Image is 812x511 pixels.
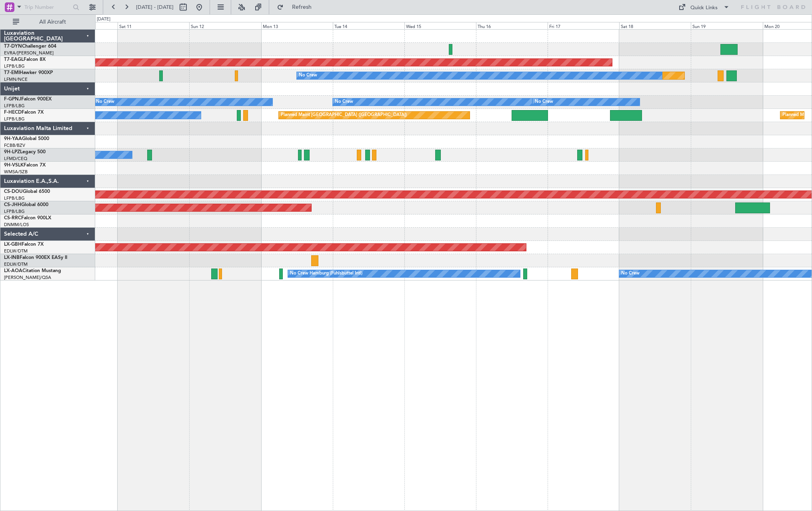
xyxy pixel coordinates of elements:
[261,22,333,29] div: Mon 13
[4,189,50,194] a: CS-DOUGlobal 6500
[118,22,189,29] div: Sat 11
[136,4,174,11] span: [DATE] - [DATE]
[4,242,44,247] a: LX-GBHFalcon 7X
[4,216,51,220] a: CS-RRCFalcon 900LX
[4,50,54,56] a: EVRA/[PERSON_NAME]
[4,202,48,207] a: CS-JHHGlobal 6000
[4,261,28,267] a: EDLW/DTM
[4,269,22,273] span: LX-AOA
[4,202,21,207] span: CS-JHH
[4,248,28,254] a: EDLW/DTM
[290,268,362,280] div: No Crew Hamburg (Fuhlsbuttel Intl)
[21,19,84,25] span: All Aircraft
[4,76,28,82] a: LFMN/NCE
[4,142,25,148] a: FCBB/BZV
[548,22,619,29] div: Fri 17
[4,136,22,141] span: 9H-YAA
[4,44,56,49] a: T7-DYNChallenger 604
[4,57,46,62] a: T7-EAGLFalcon 8X
[4,110,44,115] a: F-HECDFalcon 7X
[96,96,114,108] div: No Crew
[4,150,20,154] span: 9H-LPZ
[4,255,20,260] span: LX-INB
[333,22,404,29] div: Tue 14
[4,163,46,168] a: 9H-VSLKFalcon 7X
[619,22,691,29] div: Sat 18
[4,150,46,154] a: 9H-LPZLegacy 500
[535,96,553,108] div: No Crew
[691,22,762,29] div: Sun 19
[4,156,27,162] a: LFMD/CEQ
[9,16,87,28] button: All Aircraft
[4,63,25,69] a: LFPB/LBG
[335,96,353,108] div: No Crew
[4,97,52,102] a: F-GPNJFalcon 900EX
[4,163,24,168] span: 9H-VSLK
[4,195,25,201] a: LFPB/LBG
[4,169,28,175] a: WMSA/SZB
[4,44,22,49] span: T7-DYN
[24,1,70,13] input: Trip Number
[4,57,24,62] span: T7-EAGL
[4,136,49,141] a: 9H-YAAGlobal 5000
[4,242,22,247] span: LX-GBH
[690,4,718,12] div: Quick Links
[476,22,548,29] div: Thu 16
[273,1,321,14] button: Refresh
[4,189,23,194] span: CS-DOU
[4,255,67,260] a: LX-INBFalcon 900EX EASy II
[4,275,51,281] a: [PERSON_NAME]/QSA
[4,216,21,220] span: CS-RRC
[4,103,25,109] a: LFPB/LBG
[4,110,22,115] span: F-HECD
[299,70,317,82] div: No Crew
[4,116,25,122] a: LFPB/LBG
[285,4,319,10] span: Refresh
[404,22,476,29] div: Wed 15
[4,70,53,75] a: T7-EMIHawker 900XP
[4,70,20,75] span: T7-EMI
[97,16,110,23] div: [DATE]
[281,109,407,121] div: Planned Maint [GEOGRAPHIC_DATA] ([GEOGRAPHIC_DATA])
[674,1,734,14] button: Quick Links
[4,208,25,214] a: LFPB/LBG
[4,269,61,273] a: LX-AOACitation Mustang
[4,222,29,228] a: DNMM/LOS
[621,268,640,280] div: No Crew
[4,97,21,102] span: F-GPNJ
[189,22,261,29] div: Sun 12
